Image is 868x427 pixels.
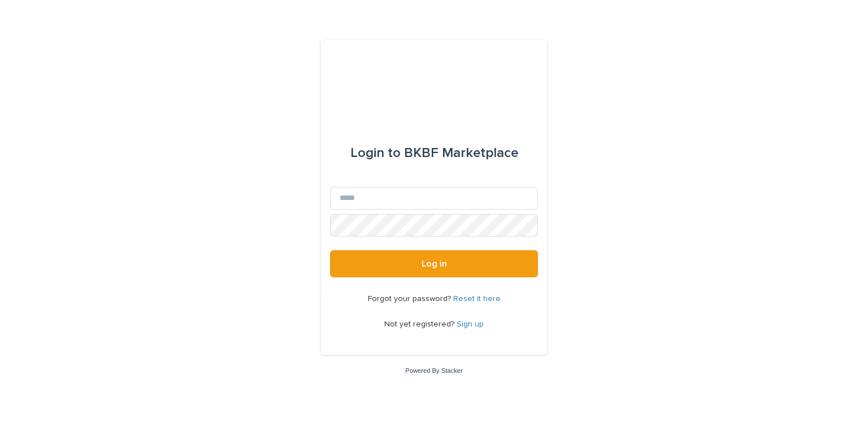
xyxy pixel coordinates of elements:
span: Forgot your password? [368,295,453,303]
a: Powered By Stacker [405,367,462,374]
img: l65f3yHPToSKODuEVUav [377,67,491,101]
a: Reset it here [453,295,501,303]
a: Sign up [457,320,484,328]
span: Login to [350,146,401,160]
div: BKBF Marketplace [350,137,518,169]
span: Not yet registered? [384,320,457,328]
span: Log in [422,259,447,268]
button: Log in [330,250,538,277]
